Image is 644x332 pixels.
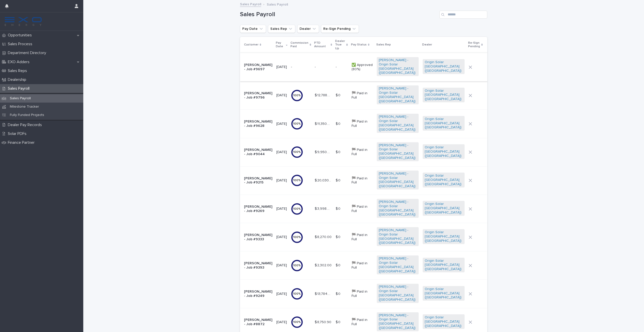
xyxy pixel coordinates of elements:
[379,256,417,273] a: [PERSON_NAME] - Origin Solar [GEOGRAPHIC_DATA] ([GEOGRAPHIC_DATA])
[352,290,373,298] p: 🏁 Paid in Full
[240,195,491,223] tr: [PERSON_NAME] - Job #9269[DATE]100%$ 3,998.00$ 3,998.00 $ 0$ 0 🏁 Paid in Full[PERSON_NAME] - Orig...
[6,140,39,145] p: Finance Partner
[336,291,341,296] p: $ 0
[297,25,319,33] button: Dealer
[379,228,417,245] a: [PERSON_NAME] - Origin Solar [GEOGRAPHIC_DATA] ([GEOGRAPHIC_DATA])
[291,320,303,324] div: 100 %
[422,42,432,48] p: Dealer
[379,285,417,302] a: [PERSON_NAME] - Origin Solar [GEOGRAPHIC_DATA] ([GEOGRAPHIC_DATA])
[425,60,463,73] a: Origin Solar [GEOGRAPHIC_DATA] ([GEOGRAPHIC_DATA])
[379,200,417,217] a: [PERSON_NAME] - Origin Solar [GEOGRAPHIC_DATA] ([GEOGRAPHIC_DATA])
[276,178,287,183] p: [DATE]
[336,262,341,268] p: $ 0
[425,202,463,215] a: Origin Solar [GEOGRAPHIC_DATA] ([GEOGRAPHIC_DATA])
[4,16,42,27] img: FKS5r6ZBThi8E5hshIGi
[351,42,367,48] p: Pay Status
[240,251,491,280] tr: [PERSON_NAME] - Job #9393[DATE]100%$ 2,302.00$ 2,302.00 $ 0$ 0 🏁 Paid in Full[PERSON_NAME] - Orig...
[315,121,333,126] p: $ 11,350.00
[244,290,272,298] p: [PERSON_NAME] - Job #9249
[379,172,417,188] a: [PERSON_NAME] - Origin Solar [GEOGRAPHIC_DATA] ([GEOGRAPHIC_DATA])
[6,113,48,117] p: Fully Funded Projects
[315,262,333,268] p: $ 2,302.00
[276,263,287,268] p: [DATE]
[352,63,373,72] p: ✅ Approved (80%)
[244,176,272,185] p: [PERSON_NAME] - Job #9215
[314,40,329,50] p: PTD Amount
[315,177,333,183] p: $ 20,030.00
[352,233,373,242] p: 🏁 Paid in Full
[244,233,272,242] p: [PERSON_NAME] - Job #9333
[315,92,333,98] p: $ 12,788.00
[352,148,373,156] p: 🏁 Paid in Full
[379,58,417,75] a: [PERSON_NAME] - Origin Solar [GEOGRAPHIC_DATA] ([GEOGRAPHIC_DATA])
[6,68,31,73] p: Sales Reps
[244,63,272,72] p: [PERSON_NAME] - Job #9697
[291,264,303,267] div: 100 %
[276,40,285,50] p: Pay Date
[352,318,373,326] p: 🏁 Paid in Full
[336,64,338,69] p: -
[336,92,341,98] p: $ 0
[315,291,333,296] p: $ 13,784.00
[352,261,373,270] p: 🏁 Paid in Full
[6,86,34,91] p: Sales Payroll
[315,64,317,69] p: -
[336,319,341,324] p: $ 0
[240,11,437,18] h1: Sales Payroll
[352,120,373,128] p: 🏁 Paid in Full
[268,25,295,33] button: Sales Rep
[352,176,373,185] p: 🏁 Paid in Full
[379,313,417,330] a: [PERSON_NAME] - Origin Solar [GEOGRAPHIC_DATA] ([GEOGRAPHIC_DATA])
[240,223,491,251] tr: [PERSON_NAME] - Job #9333[DATE]100%$ 8,270.00$ 8,270.00 $ 0$ 0 🏁 Paid in Full[PERSON_NAME] - Orig...
[291,122,303,126] div: 100 %
[291,207,303,211] div: 100 %
[244,120,272,128] p: [PERSON_NAME] - Job #9628
[240,81,491,110] tr: [PERSON_NAME] - Job #9796[DATE]100%$ 12,788.00$ 12,788.00 $ 0$ 0 🏁 Paid in Full[PERSON_NAME] - Or...
[276,292,287,296] p: [DATE]
[276,235,287,239] p: [DATE]
[425,89,463,101] a: Origin Solar [GEOGRAPHIC_DATA] ([GEOGRAPHIC_DATA])
[6,42,36,46] p: Sales Process
[425,145,463,158] a: Origin Solar [GEOGRAPHIC_DATA] ([GEOGRAPHIC_DATA])
[425,174,463,186] a: Origin Solar [GEOGRAPHIC_DATA] ([GEOGRAPHIC_DATA])
[276,207,287,211] p: [DATE]
[6,105,43,109] p: Milestone Tracker
[276,320,287,324] p: [DATE]
[6,123,46,127] p: Dealer Pay Records
[291,292,303,296] div: 100 %
[439,11,487,19] input: Search
[379,115,417,132] a: [PERSON_NAME] - Origin Solar [GEOGRAPHIC_DATA] ([GEOGRAPHIC_DATA])
[425,117,463,130] a: Origin Solar [GEOGRAPHIC_DATA] ([GEOGRAPHIC_DATA])
[267,1,288,7] p: Sales Payroll
[352,205,373,213] p: 🏁 Paid in Full
[6,131,31,136] p: Solar PDFs
[244,318,272,326] p: [PERSON_NAME] - Job #8872
[291,150,303,154] div: 100 %
[336,149,341,154] p: $ 0
[425,259,463,271] a: Origin Solar [GEOGRAPHIC_DATA] ([GEOGRAPHIC_DATA])
[240,25,266,33] button: Pay Date
[425,315,463,328] a: Origin Solar [GEOGRAPHIC_DATA] ([GEOGRAPHIC_DATA])
[240,1,261,7] a: Sales Payroll
[315,206,333,211] p: $ 3,998.00
[290,40,308,50] p: Commission Paid
[276,122,287,126] p: [DATE]
[6,33,36,38] p: Opportunities
[291,94,303,97] div: 100 %
[240,138,491,166] tr: [PERSON_NAME] - Job #9044[DATE]100%$ 9,950.00$ 9,950.00 $ 0$ 0 🏁 Paid in Full[PERSON_NAME] - Orig...
[315,234,333,239] p: $ 8,270.00
[352,91,373,100] p: 🏁 Paid in Full
[6,77,30,82] p: Dealership
[276,150,287,154] p: [DATE]
[336,206,341,211] p: $ 0
[468,40,480,50] p: Re-Sign Pending
[240,166,491,195] tr: [PERSON_NAME] - Job #9215[DATE]100%$ 20,030.00$ 20,030.00 $ 0$ 0 🏁 Paid in Full[PERSON_NAME] - Or...
[276,65,287,69] p: [DATE]
[336,177,341,183] p: $ 0
[240,280,491,308] tr: [PERSON_NAME] - Job #9249[DATE]100%$ 13,784.00$ 13,784.00 $ 0$ 0 🏁 Paid in Full[PERSON_NAME] - Or...
[335,38,345,51] p: Dealer True Up
[425,230,463,243] a: Origin Solar [GEOGRAPHIC_DATA] ([GEOGRAPHIC_DATA])
[240,53,491,81] tr: [PERSON_NAME] - Job #9697[DATE]-- -- -- ✅ Approved (80%)[PERSON_NAME] - Origin Solar [GEOGRAPHIC_...
[240,110,491,138] tr: [PERSON_NAME] - Job #9628[DATE]100%$ 11,350.00$ 11,350.00 $ 0$ 0 🏁 Paid in Full[PERSON_NAME] - Or...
